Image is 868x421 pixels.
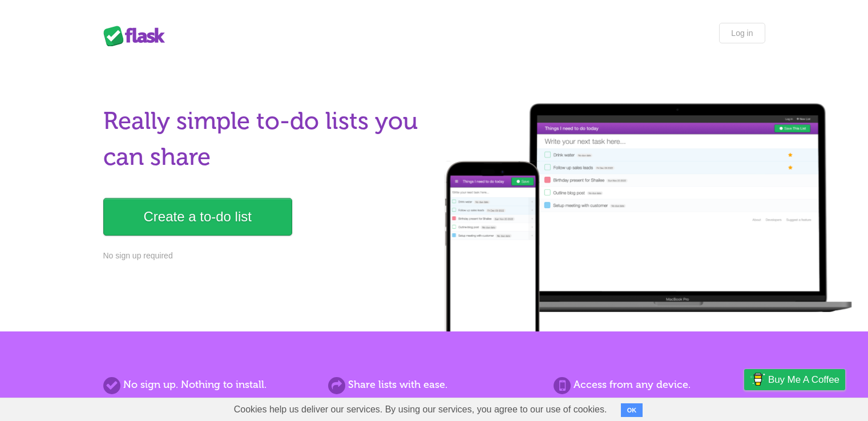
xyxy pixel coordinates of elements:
p: No sign up required [103,250,427,262]
h2: Access from any device. [554,377,765,392]
h2: Share lists with ease. [328,377,539,392]
h2: No sign up. Nothing to install. [103,377,314,392]
a: Create a to-do list [103,198,292,236]
a: Log in [719,23,765,43]
button: OK [621,403,643,417]
img: Buy me a coffee [750,370,765,389]
span: Cookies help us deliver our services. By using our services, you agree to our use of cookies. [223,398,619,421]
h1: Really simple to-do lists you can share [103,103,427,175]
div: Flask Lists [103,26,172,46]
span: Buy me a coffee [768,370,839,390]
a: Buy me a coffee [744,369,845,390]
